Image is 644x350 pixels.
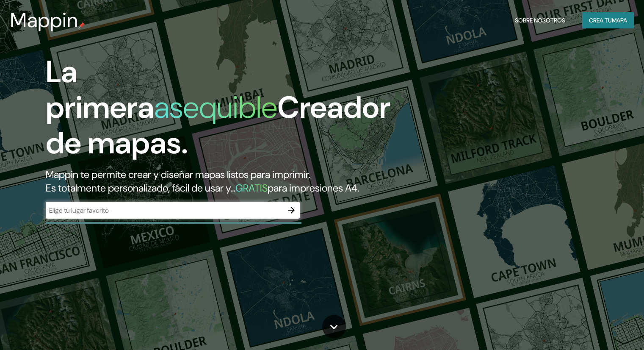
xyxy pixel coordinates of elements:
[515,17,565,24] font: Sobre nosotros
[154,88,277,127] font: asequible
[235,181,268,194] font: GRATIS
[582,12,634,28] button: Crea tumapa
[46,206,283,215] input: Elige tu lugar favorito
[589,17,612,24] font: Crea tu
[46,88,390,163] font: Creador de mapas.
[569,317,635,341] iframe: Lanzador de widgets de ayuda
[612,17,627,24] font: mapa
[46,52,154,127] font: La primera
[10,7,78,33] font: Mappin
[268,181,359,194] font: para impresiones A4.
[511,12,569,28] button: Sobre nosotros
[46,181,235,194] font: Es totalmente personalizado, fácil de usar y...
[46,168,310,181] font: Mappin te permite crear y diseñar mapas listos para imprimir.
[78,22,85,29] img: pin de mapeo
